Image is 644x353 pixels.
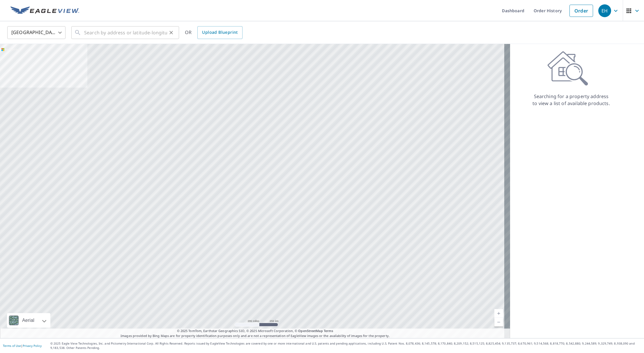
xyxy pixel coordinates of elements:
[20,313,36,328] div: Aerial
[84,24,167,41] input: Search by address or latitude-longitude
[7,24,66,41] div: [GEOGRAPHIC_DATA]
[3,344,42,347] p: |
[598,4,611,17] div: EH
[7,313,50,328] div: Aerial
[185,26,243,39] div: OR
[23,344,42,348] a: Privacy Policy
[10,6,79,15] img: EV Logo
[197,26,242,39] a: Upload Blueprint
[167,29,175,37] button: Clear
[532,93,610,107] p: Searching for a property address to view a list of available products.
[177,329,333,334] span: © 2025 TomTom, Earthstar Geographics SIO, © 2025 Microsoft Corporation, ©
[569,5,593,17] a: Order
[324,329,333,333] a: Terms
[494,318,503,327] a: Current Level 5, Zoom Out
[3,344,21,348] a: Terms of Use
[494,309,503,318] a: Current Level 5, Zoom In
[202,29,238,36] span: Upload Blueprint
[298,329,323,333] a: OpenStreetMap
[50,341,641,350] p: © 2025 Eagle View Technologies, Inc. and Pictometry International Corp. All Rights Reserved. Repo...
